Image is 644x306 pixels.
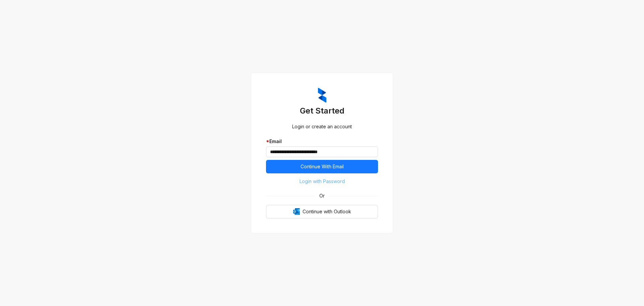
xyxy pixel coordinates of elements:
button: Continue With Email [266,160,378,173]
h3: Get Started [266,105,378,116]
button: Login with Password [266,176,378,187]
span: Continue With Email [301,163,344,170]
button: OutlookContinue with Outlook [266,205,378,218]
div: Login or create an account [266,123,378,130]
img: Outlook [293,208,300,215]
div: Email [266,138,378,145]
span: Or [315,192,329,200]
span: Login with Password [300,178,345,185]
span: Continue with Outlook [303,208,351,215]
img: ZumaIcon [318,88,326,103]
